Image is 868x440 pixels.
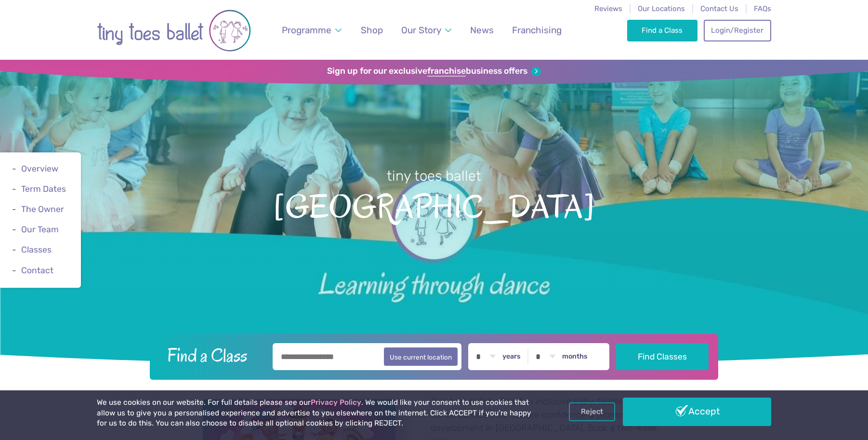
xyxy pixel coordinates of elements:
label: years [502,352,521,361]
strong: franchise [427,66,466,77]
a: Privacy Policy [311,398,361,407]
a: Reject [569,402,615,421]
span: Programme [282,25,331,36]
a: Overview [21,164,58,173]
a: Shop [356,19,388,41]
a: News [465,19,498,41]
button: Find Classes [616,343,709,370]
h2: Find a Class [159,343,266,367]
a: Franchising [508,19,566,41]
a: Find a Class [627,20,698,41]
p: We use cookies on our website. For full details please see our . We would like your consent to us... [97,398,535,429]
a: The Owner [21,204,64,214]
a: Our Team [21,225,59,234]
span: Franchising [512,25,562,36]
label: months [562,352,588,361]
small: tiny toes ballet [387,168,481,184]
a: Our Locations [638,4,685,13]
a: FAQs [754,4,771,13]
a: Classes [21,245,52,255]
a: Accept [623,398,771,426]
a: Sign up for our exclusivefranchisebusiness offers [327,66,540,77]
span: Shop [361,25,383,36]
span: News [470,25,494,36]
a: Contact [21,266,53,275]
span: [GEOGRAPHIC_DATA] [17,186,851,225]
a: Our Story [397,19,456,41]
a: Reviews [594,4,622,13]
a: Term Dates [21,184,66,194]
img: tiny toes ballet [97,6,251,55]
a: Contact Us [700,4,738,13]
span: Our Story [401,25,441,36]
a: Programme [277,19,346,41]
a: Login/Register [704,20,771,41]
button: Use current location [384,347,458,366]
